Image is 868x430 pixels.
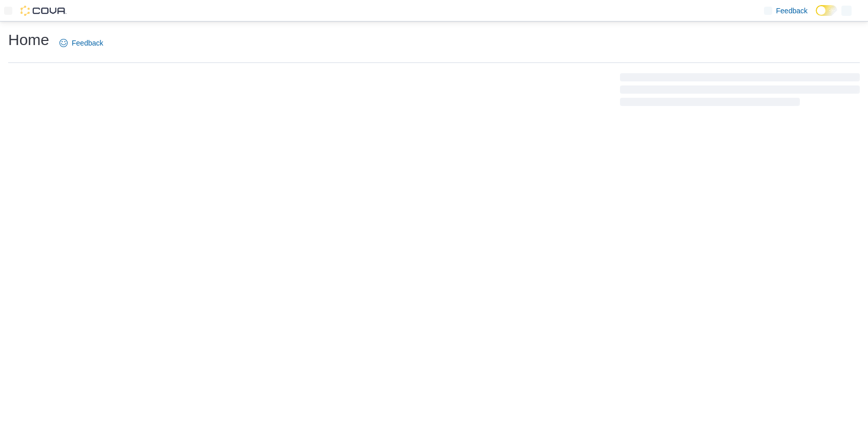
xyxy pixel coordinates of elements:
[776,6,808,16] span: Feedback
[816,5,837,16] input: Dark Mode
[55,33,107,53] a: Feedback
[72,38,103,48] span: Feedback
[8,30,49,50] h1: Home
[620,75,860,108] span: Loading
[760,1,812,21] a: Feedback
[20,6,67,16] img: Cova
